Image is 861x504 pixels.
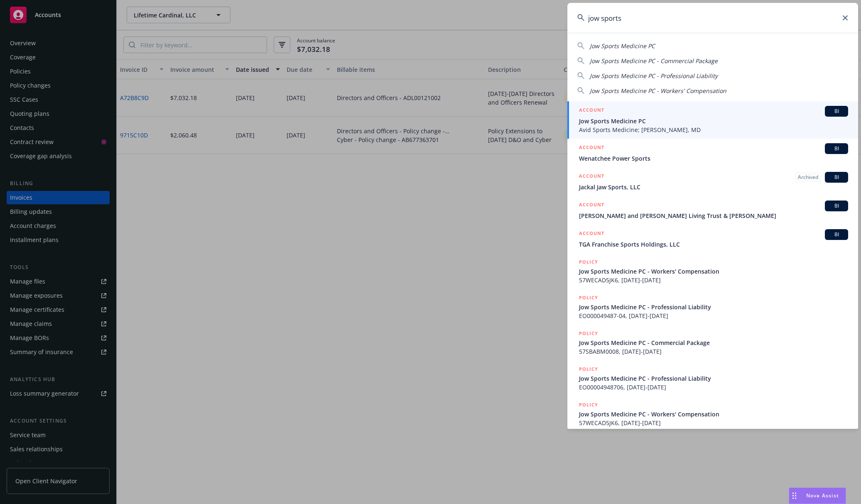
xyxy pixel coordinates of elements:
span: Wenatchee Power Sports [579,154,848,163]
span: Jackal Jaw Sports, LLC [579,183,848,191]
h5: POLICY [579,258,598,266]
span: Archived [798,174,818,181]
h5: ACCOUNT [579,229,604,239]
span: EO000049487-04, [DATE]-[DATE] [579,311,848,320]
h5: POLICY [579,365,598,373]
span: [PERSON_NAME] and [PERSON_NAME] Living Trust & [PERSON_NAME] [579,211,848,220]
span: Jow Sports Medicine PC - Workers' Compensation [590,87,726,95]
span: Nova Assist [806,492,839,499]
a: POLICYJow Sports Medicine PC - Workers' Compensation57WECAD5JK6, [DATE]-[DATE] [567,396,858,432]
span: Jow Sports Medicine PC - Workers' Compensation [579,410,848,418]
a: POLICYJow Sports Medicine PC - Professional LiabilityEO00004948706, [DATE]-[DATE] [567,360,858,396]
h5: POLICY [579,294,598,302]
button: Nova Assist [789,487,846,504]
span: Jow Sports Medicine PC - Professional Liability [579,303,848,311]
div: Drag to move [789,488,800,504]
a: ACCOUNTBITGA Franchise Sports Holdings, LLC [567,225,858,253]
input: Search... [567,3,858,33]
span: BI [828,231,845,238]
span: 57SBABM0008, [DATE]-[DATE] [579,347,848,356]
span: Jow Sports Medicine PC [579,117,848,125]
span: BI [828,174,845,181]
h5: POLICY [579,329,598,338]
span: Jow Sports Medicine PC - Commercial Package [590,57,718,65]
span: EO00004948706, [DATE]-[DATE] [579,383,848,391]
span: BI [828,202,845,210]
span: Jow Sports Medicine PC - Professional Liability [590,72,718,80]
span: Avid Sports Medicine; [PERSON_NAME], MD [579,125,848,134]
a: ACCOUNTArchivedBIJackal Jaw Sports, LLC [567,167,858,196]
a: POLICYJow Sports Medicine PC - Workers' Compensation57WECAD5JK6, [DATE]-[DATE] [567,253,858,289]
h5: ACCOUNT [579,172,604,182]
span: Jow Sports Medicine PC - Professional Liability [579,374,848,383]
h5: ACCOUNT [579,106,604,116]
span: BI [828,145,845,152]
span: TGA Franchise Sports Holdings, LLC [579,240,848,249]
span: 57WECAD5JK6, [DATE]-[DATE] [579,418,848,427]
a: ACCOUNTBIJow Sports Medicine PCAvid Sports Medicine; [PERSON_NAME], MD [567,101,858,139]
h5: POLICY [579,401,598,409]
span: Jow Sports Medicine PC [590,42,655,50]
a: POLICYJow Sports Medicine PC - Commercial Package57SBABM0008, [DATE]-[DATE] [567,325,858,360]
a: POLICYJow Sports Medicine PC - Professional LiabilityEO000049487-04, [DATE]-[DATE] [567,289,858,325]
span: BI [828,108,845,115]
h5: ACCOUNT [579,143,604,153]
span: 57WECAD5JK6, [DATE]-[DATE] [579,276,848,284]
h5: ACCOUNT [579,201,604,210]
span: Jow Sports Medicine PC - Commercial Package [579,338,848,347]
span: Jow Sports Medicine PC - Workers' Compensation [579,267,848,276]
a: ACCOUNTBI[PERSON_NAME] and [PERSON_NAME] Living Trust & [PERSON_NAME] [567,196,858,225]
a: ACCOUNTBIWenatchee Power Sports [567,139,858,167]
